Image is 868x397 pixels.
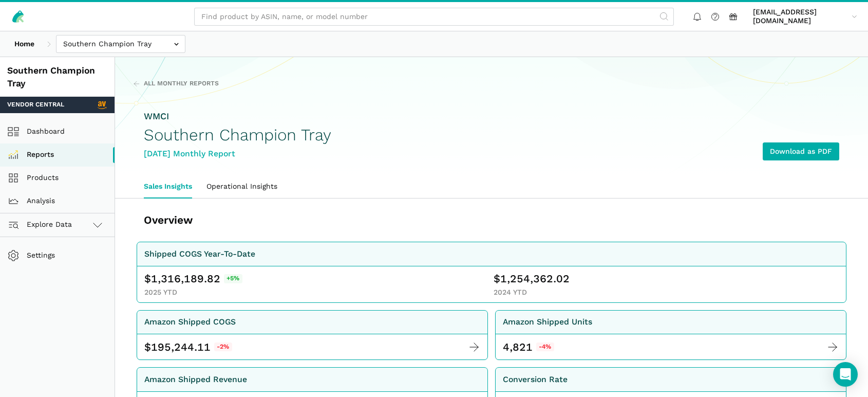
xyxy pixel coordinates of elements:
span: Explore Data [11,219,72,231]
a: Home [7,35,42,53]
span: All Monthly Reports [144,79,219,88]
span: $ [494,272,500,286]
span: Vendor Central [7,100,64,110]
span: [EMAIL_ADDRESS][DOMAIN_NAME] [753,8,848,26]
div: Amazon Shipped Revenue [144,373,247,386]
h1: Southern Champion Tray [144,126,331,144]
input: Find product by ASIN, name, or model number [194,8,674,26]
div: [DATE] Monthly Report [144,148,331,160]
a: [EMAIL_ADDRESS][DOMAIN_NAME] [749,6,861,27]
h3: Overview [144,213,444,227]
input: Southern Champion Tray [56,35,185,53]
span: $ [144,272,151,286]
a: All Monthly Reports [133,79,219,88]
div: 2024 YTD [494,288,839,297]
a: Sales Insights [137,175,199,199]
a: Operational Insights [199,175,285,199]
a: Amazon Shipped COGS $ 195,244.11 -2% [137,310,488,360]
span: -4% [536,342,554,352]
div: Conversion Rate [503,373,568,386]
span: 195,244.11 [151,340,211,354]
div: Open Intercom Messenger [833,362,858,387]
span: 1,254,362.02 [500,272,570,286]
div: 2025 YTD [144,288,490,297]
a: Download as PDF [763,142,839,160]
span: +5% [224,274,242,283]
div: Amazon Shipped COGS [144,316,236,329]
div: 4,821 [503,340,533,354]
span: $ [144,340,151,354]
span: -2% [214,342,232,352]
div: Shipped COGS Year-To-Date [144,248,255,261]
span: 1,316,189.82 [151,272,220,286]
a: Amazon Shipped Units 4,821 -4% [495,310,846,360]
div: WMCI [144,110,331,123]
div: Southern Champion Tray [7,64,107,89]
div: Amazon Shipped Units [503,316,592,329]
